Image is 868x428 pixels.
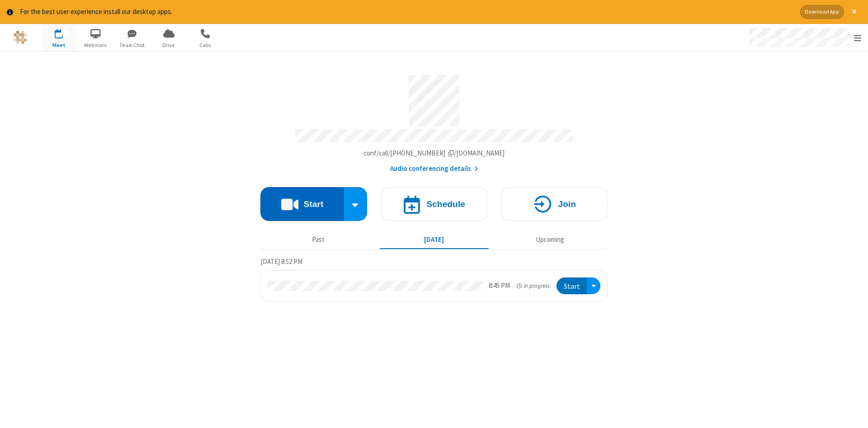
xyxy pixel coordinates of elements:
[344,187,368,221] div: Start conference options
[79,41,113,49] span: Webinars
[20,7,793,17] div: For the best user experience install our desktop apps.
[115,41,149,49] span: Team Chat
[426,200,465,208] h4: Schedule
[42,41,76,49] span: Meet
[380,231,489,249] button: [DATE]
[557,277,587,294] button: Start
[303,200,323,208] h4: Start
[14,31,27,44] img: QA Selenium DO NOT DELETE OR CHANGE
[558,200,576,208] h4: Join
[61,29,67,36] div: 1
[363,149,505,157] span: Copy my meeting room link
[381,187,487,221] button: Schedule
[260,256,608,301] section: Today's Meetings
[517,282,550,290] em: in progress
[264,231,373,249] button: Past
[3,24,37,51] button: Logo
[152,41,186,49] span: Drive
[260,187,344,221] button: Start
[501,187,608,221] button: Join
[390,164,478,174] button: Audio conferencing details
[587,277,600,294] div: Open menu
[800,5,844,19] button: Download App
[260,68,608,174] section: Account details
[363,148,505,159] button: Copy my meeting room linkCopy my meeting room link
[495,231,604,249] button: Upcoming
[741,24,868,51] div: Open menu
[847,5,861,19] button: Close alert
[189,41,222,49] span: Calls
[489,281,510,291] div: 8:45 PM
[260,257,302,266] span: [DATE] 8:52 PM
